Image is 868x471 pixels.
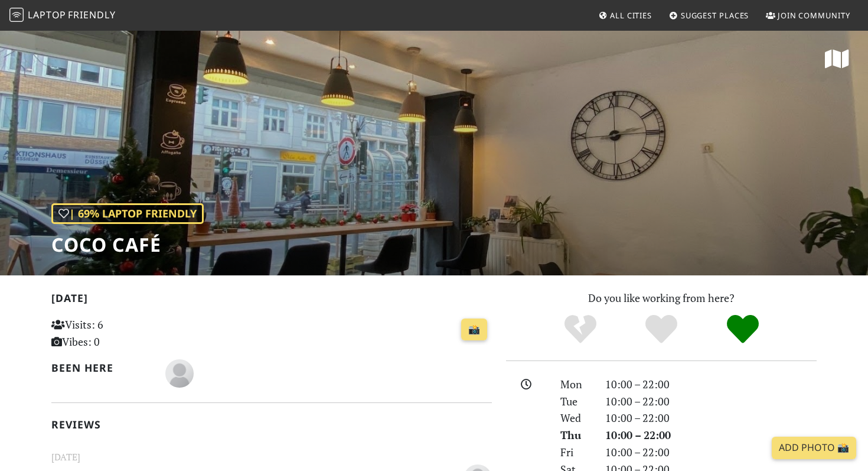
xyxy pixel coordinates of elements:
[702,313,784,346] div: Definitely!
[681,10,749,21] span: Suggest Places
[593,5,657,26] a: All Cities
[51,362,151,374] h2: Been here
[51,292,492,309] h2: [DATE]
[51,418,492,431] h2: Reviews
[553,393,598,410] div: Tue
[28,8,66,21] span: Laptop
[165,365,194,379] span: Niklas
[51,233,204,256] h1: COCO Café
[610,10,652,21] span: All Cities
[772,437,856,459] a: Add Photo 📸
[553,410,598,427] div: Wed
[598,444,824,461] div: 10:00 – 22:00
[761,5,855,26] a: Join Community
[506,290,817,307] p: Do you like working from here?
[621,313,702,346] div: Yes
[664,5,754,26] a: Suggest Places
[9,5,116,26] a: LaptopFriendly LaptopFriendly
[51,203,204,224] div: | 69% Laptop Friendly
[598,427,824,444] div: 10:00 – 22:00
[553,376,598,393] div: Mon
[778,10,850,21] span: Join Community
[9,8,24,22] img: LaptopFriendly
[540,313,621,346] div: No
[553,444,598,461] div: Fri
[598,410,824,427] div: 10:00 – 22:00
[598,376,824,393] div: 10:00 – 22:00
[553,427,598,444] div: Thu
[461,319,487,341] a: 📸
[44,450,499,464] small: [DATE]
[68,8,115,21] span: Friendly
[598,393,824,410] div: 10:00 – 22:00
[165,359,194,388] img: blank-535327c66bd565773addf3077783bbfce4b00ec00e9fd257753287c682c7fa38.png
[51,316,189,350] p: Visits: 6 Vibes: 0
